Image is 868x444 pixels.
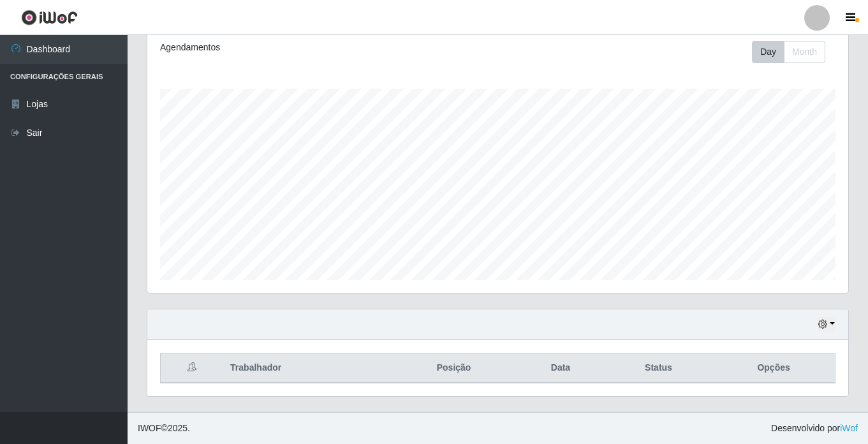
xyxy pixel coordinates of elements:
th: Data [517,353,605,383]
div: Agendamentos [160,41,430,54]
div: First group [752,41,825,63]
img: CoreUI Logo [21,10,78,26]
span: IWOF [138,423,161,433]
a: iWof [840,423,858,433]
button: Day [752,41,784,63]
span: Desenvolvido por [771,422,858,435]
th: Opções [712,353,835,383]
th: Trabalhador [223,353,391,383]
span: © 2025 . [138,422,190,435]
th: Status [605,353,712,383]
div: Toolbar with button groups [752,41,835,63]
th: Posição [391,353,517,383]
button: Month [784,41,825,63]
